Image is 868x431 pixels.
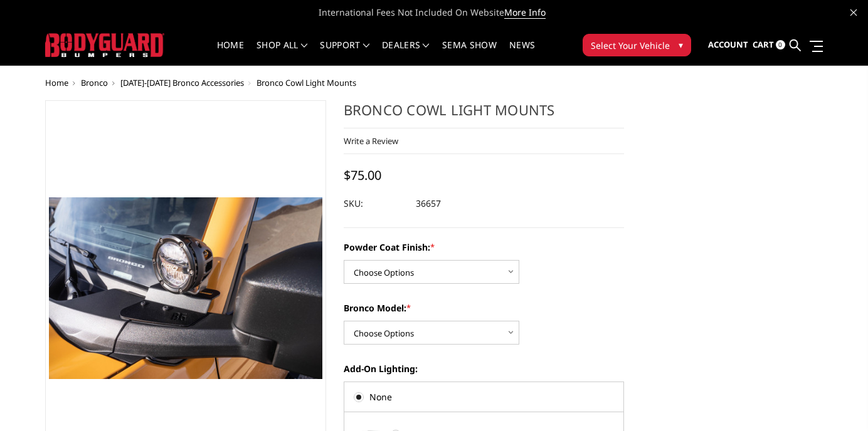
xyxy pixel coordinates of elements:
[217,41,244,65] a: Home
[344,301,625,314] label: Bronco Model:
[120,77,244,88] a: [DATE]-[DATE] Bronco Accessories
[320,41,369,65] a: Support
[753,28,785,62] a: Cart 0
[679,38,683,51] span: ▾
[344,362,625,375] label: Add-On Lighting:
[257,77,356,88] span: Bronco Cowl Light Mounts
[344,100,625,128] h1: Bronco Cowl Light Mounts
[344,135,398,147] a: Write a Review
[344,241,625,254] label: Powder Coat Finish:
[45,33,164,56] img: BODYGUARD BUMPERS
[382,41,430,65] a: Dealers
[509,41,535,65] a: News
[708,39,748,50] span: Account
[776,40,785,49] span: 0
[344,192,406,215] dt: SKU:
[257,41,307,65] a: shop all
[45,77,68,88] a: Home
[708,28,748,62] a: Account
[504,6,546,19] a: More Info
[344,167,381,184] span: $75.00
[591,39,670,52] span: Select Your Vehicle
[354,390,615,403] label: None
[442,41,497,65] a: SEMA Show
[416,192,441,215] dd: 36657
[753,39,774,50] span: Cart
[583,34,691,56] button: Select Your Vehicle
[81,77,108,88] a: Bronco
[805,371,868,431] iframe: Chat Widget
